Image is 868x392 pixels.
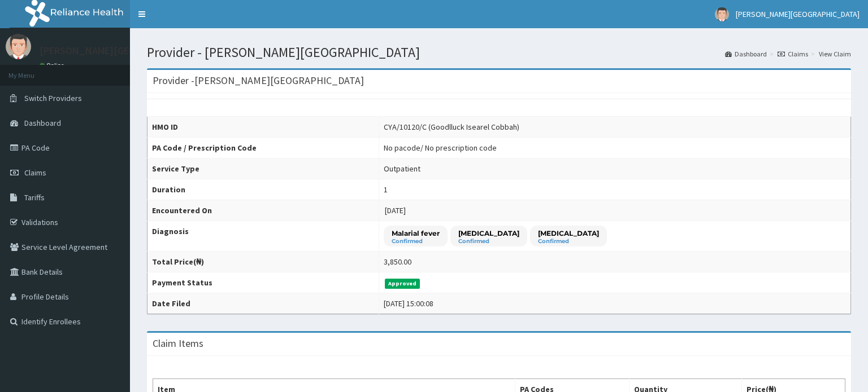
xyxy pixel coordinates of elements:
div: 1 [384,184,388,195]
a: Online [40,61,67,69]
h3: Claim Items [153,338,203,349]
p: Malarial fever [392,228,440,238]
h1: Provider - [PERSON_NAME][GEOGRAPHIC_DATA] [147,45,851,60]
th: Total Price(₦) [147,252,379,272]
a: Claims [778,49,808,59]
small: Confirmed [458,239,519,244]
p: [MEDICAL_DATA] [538,228,599,238]
div: No pacode / No prescription code [384,142,497,153]
div: [DATE] 15:00:08 [384,298,433,309]
small: Confirmed [392,239,440,244]
p: [MEDICAL_DATA] [458,228,519,238]
th: PA Code / Prescription Code [147,138,379,158]
th: HMO ID [147,117,379,138]
span: Switch Providers [24,93,82,103]
span: [DATE] [385,205,406,215]
div: CYA/10120/C (Goodlluck Isearel Cobbah) [384,121,519,133]
th: Date Filed [147,293,379,314]
a: View Claim [819,49,851,59]
img: User Image [6,34,31,59]
h3: Provider - [PERSON_NAME][GEOGRAPHIC_DATA] [153,76,364,86]
th: Payment Status [147,272,379,293]
small: Confirmed [538,239,599,244]
th: Encountered On [147,200,379,221]
div: Outpatient [384,163,420,174]
img: User Image [715,7,729,21]
span: [PERSON_NAME][GEOGRAPHIC_DATA] [736,9,860,19]
a: Dashboard [725,49,767,59]
th: Duration [147,179,379,200]
th: Service Type [147,158,379,179]
span: Approved [385,279,420,289]
p: [PERSON_NAME][GEOGRAPHIC_DATA] [40,46,207,56]
span: Claims [24,168,46,178]
th: Diagnosis [147,221,379,252]
span: Dashboard [24,118,61,128]
div: 3,850.00 [384,256,411,267]
span: Tariffs [24,192,45,202]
